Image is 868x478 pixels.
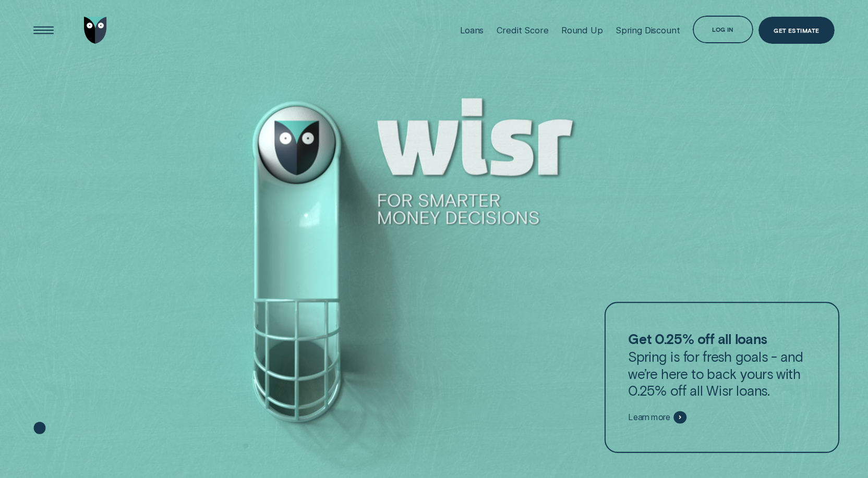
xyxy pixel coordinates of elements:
[616,25,680,35] div: Spring Discount
[628,331,816,400] p: Spring is for fresh goals - and we’re here to back yours with 0.25% off all Wisr loans.
[628,412,670,423] span: Learn more
[84,17,107,44] img: Wisr
[604,302,839,453] a: Get 0.25% off all loansSpring is for fresh goals - and we’re here to back yours with 0.25% off al...
[30,17,57,44] button: Open Menu
[693,16,754,43] button: Log in
[561,25,603,35] div: Round Up
[460,25,484,35] div: Loans
[628,331,766,347] strong: Get 0.25% off all loans
[758,17,835,44] a: Get Estimate
[497,25,549,35] div: Credit Score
